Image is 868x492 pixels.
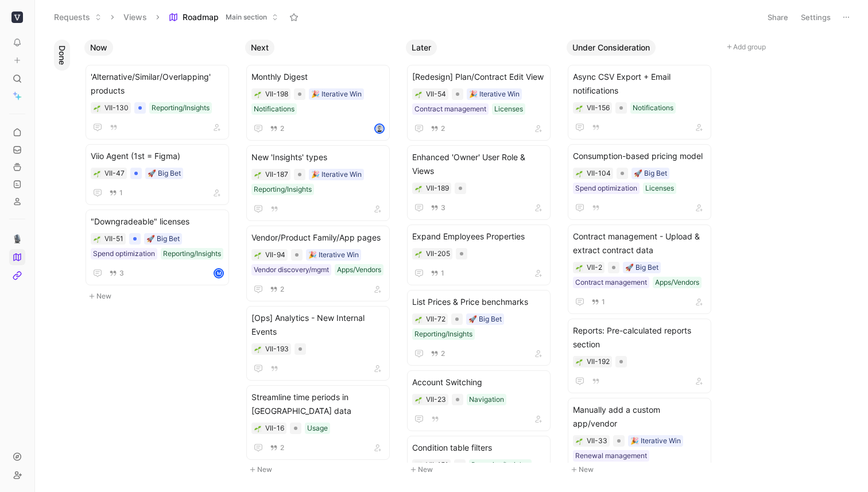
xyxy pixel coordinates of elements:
[183,11,219,23] span: Roadmap
[568,65,711,140] a: Async CSV Export + Email notificationsNotifications
[587,102,610,114] div: VII-156
[254,90,262,98] button: 🌱
[245,463,397,476] button: New
[426,394,446,405] div: VII-23
[575,169,583,177] div: 🌱
[589,296,607,308] button: 1
[401,34,562,482] div: LaterNew
[280,444,284,451] span: 2
[311,169,362,180] div: 🎉 Iterative Win
[11,11,23,23] img: Viio
[86,65,229,140] a: 'Alternative/Similar/Overlapping' productsReporting/Insights
[573,70,706,98] span: Async CSV Export + Email notifications
[254,425,261,432] img: 🌱
[251,390,385,418] span: Streamline time periods in [GEOGRAPHIC_DATA] data
[567,40,656,56] button: Under Consideration
[254,345,262,353] button: 🌱
[414,90,423,98] button: 🌱
[119,270,124,277] span: 3
[104,102,129,114] div: VII-130
[415,462,422,469] img: 🌱
[441,270,444,277] span: 1
[573,403,706,431] span: Manually add a custom app/vendor
[254,91,261,98] img: 🌱
[308,249,359,261] div: 🎉 Iterative Win
[93,104,101,112] button: 🌱
[428,267,447,280] button: 1
[93,169,101,177] div: 🌱
[633,102,673,114] div: Notifications
[575,104,583,112] button: 🌱
[412,375,545,389] span: Account Switching
[246,385,390,460] a: Streamline time periods in [GEOGRAPHIC_DATA] dataUsage2
[587,435,607,447] div: VII-33
[441,204,445,211] span: 3
[414,250,423,258] button: 🌱
[241,34,401,482] div: NextNew
[573,324,706,351] span: Reports: Pre-calculated reports section
[576,359,583,366] img: 🌱
[104,233,123,245] div: VII-51
[148,168,181,179] div: 🚀 Big Bet
[414,103,486,115] div: Contract management
[587,168,611,179] div: VII-104
[576,171,583,177] img: 🌱
[407,224,551,285] a: Expand Employees Properties1
[406,463,557,476] button: New
[407,290,551,366] a: List Prices & Price benchmarks🚀 Big BetReporting/Insights2
[94,105,100,112] img: 🌱
[406,40,437,56] button: Later
[268,283,286,296] button: 2
[414,328,472,340] div: Reporting/Insights
[587,356,610,367] div: VII-192
[575,264,583,272] div: 🌱
[469,394,504,405] div: Navigation
[414,315,423,323] div: 🌱
[254,103,294,115] div: Notifications
[414,184,423,192] button: 🌱
[415,91,422,98] img: 🌱
[426,183,449,194] div: VII-189
[254,424,262,432] div: 🌱
[56,45,68,65] span: Done
[655,277,699,288] div: Apps/Vendors
[254,184,312,195] div: Reporting/Insights
[49,34,75,482] div: Done
[441,350,445,357] span: 2
[307,423,328,434] div: Usage
[602,299,605,305] span: 1
[625,262,658,273] div: 🚀 Big Bet
[254,171,262,179] button: 🌱
[567,463,718,476] button: New
[254,251,262,259] button: 🌱
[119,189,123,196] span: 1
[414,396,423,404] button: 🌱
[494,103,523,115] div: Licenses
[265,88,288,100] div: VII-198
[412,70,545,84] span: [Redesign] Plan/Contract Edit View
[280,125,284,132] span: 2
[49,9,107,26] button: Requests
[468,313,502,325] div: 🚀 Big Bet
[93,235,101,243] button: 🌱
[152,102,210,114] div: Reporting/Insights
[562,34,723,482] div: Under ConsiderationNew
[426,248,450,259] div: VII-205
[246,226,390,301] a: Vendor/Product Family/App pages🎉 Iterative WinVendor discovery/mgmtApps/Vendors2
[426,313,445,325] div: VII-72
[9,9,25,25] button: Viio
[251,231,385,245] span: Vendor/Product Family/App pages
[426,459,448,471] div: VII-151
[94,236,100,243] img: 🌱
[414,461,423,469] button: 🌱
[407,145,551,220] a: Enhanced 'Owner' User Role & Views3
[94,171,100,177] img: 🌱
[471,459,529,471] div: Reporting/Insights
